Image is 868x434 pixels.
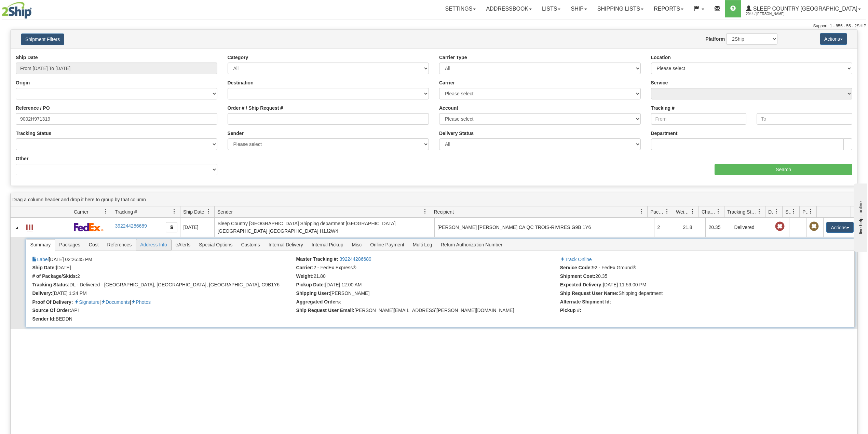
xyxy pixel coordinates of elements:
[195,239,236,250] span: Special Options
[296,282,325,287] strong: Pickup Date:
[26,221,33,232] a: Label
[237,239,264,250] span: Customs
[115,223,147,229] a: 392244286689
[32,290,294,297] li: [DATE] 1:24 PM
[296,299,341,304] strong: Aggregated Orders:
[296,308,558,314] li: [PERSON_NAME][EMAIL_ADDRESS][PERSON_NAME][DOMAIN_NAME]
[809,222,819,231] span: Pickup Not Assigned
[560,299,611,304] strong: Alternate Shipment Id:
[826,222,854,233] button: Actions
[654,218,680,237] td: 2
[296,290,558,297] li: Joy Sison (30504)
[661,206,673,217] a: Packages filter column settings
[26,239,55,250] span: Summary
[676,208,690,215] span: Weight
[32,265,56,270] strong: Ship Date:
[21,33,64,45] button: Shipment Filters
[649,0,689,17] a: Reports
[434,218,654,237] td: [PERSON_NAME] [PERSON_NAME] CA QC TROIS-RIVIRES G9B 1Y6
[566,0,592,17] a: Ship
[775,222,785,231] span: Late
[650,208,665,215] span: Packages
[5,6,63,11] div: live help - online
[2,2,32,19] img: logo2044.jpg
[32,308,71,313] strong: Source Of Order:
[651,54,671,61] label: Location
[74,299,99,305] a: Proof of delivery signature
[16,54,38,61] label: Ship Date
[481,0,537,17] a: Addressbook
[434,208,454,215] span: Recipient
[32,273,294,280] li: 2
[560,290,822,297] li: Shipping department
[754,206,765,217] a: Tracking Status filter column settings
[32,282,294,289] li: DL - Delivered - [GEOGRAPHIC_DATA], [GEOGRAPHIC_DATA], [GEOGRAPHIC_DATA], G9B1Y6
[409,239,436,250] span: Multi Leg
[183,208,204,215] span: Ship Date
[802,208,808,215] span: Pickup Status
[32,290,52,296] strong: Delivery:
[296,265,558,272] li: 2 - FedEx Express®
[32,282,69,287] strong: Tracking Status:
[651,130,678,137] label: Department
[308,239,348,250] span: Internal Pickup
[651,113,747,125] input: From
[788,206,799,217] a: Shipment Issues filter column settings
[560,273,595,279] strong: Shipment Cost:
[16,155,28,162] label: Other
[115,208,137,215] span: Tracking #
[439,130,474,137] label: Delivery Status
[32,265,294,272] li: [DATE]
[560,265,822,272] li: 92 - FedEx Ground®
[560,308,581,313] strong: Pickup #:
[168,206,180,217] a: Tracking # filter column settings
[296,265,314,270] strong: Carrier:
[74,208,89,215] span: Carrier
[651,105,675,111] label: Tracking #
[296,273,558,280] li: 21.80
[560,273,822,280] li: 20.35
[651,79,668,86] label: Service
[131,299,151,305] a: Proof of delivery images
[702,208,716,215] span: Charge
[74,223,104,231] img: 2 - FedEx Express®
[296,273,314,279] strong: Weight:
[203,206,214,217] a: Ship Date filter column settings
[687,206,699,217] a: Weight filter column settings
[560,282,603,287] strong: Expected Delivery:
[32,257,49,262] a: Label
[296,290,330,296] strong: Shipping User:
[100,206,112,217] a: Carrier filter column settings
[32,256,294,263] li: [DATE] 02:26:45 PM
[217,208,233,215] span: Sender
[751,6,857,12] span: Sleep Country [GEOGRAPHIC_DATA]
[32,316,55,322] strong: Sender Id:
[705,218,731,237] td: 20.35
[560,290,619,296] strong: Ship Request User Name:
[11,193,857,206] div: grid grouping header
[296,308,354,313] strong: Ship Request User Email:
[265,239,307,250] span: Internal Delivery
[437,239,507,250] span: Return Authorization Number
[32,299,73,305] strong: Proof Of Delivery:
[785,208,791,215] span: Shipment Issues
[32,299,294,306] li: | |
[339,256,371,262] a: 392244286689
[16,130,51,137] label: Tracking Status
[537,0,566,17] a: Lists
[419,206,431,217] a: Sender filter column settings
[296,282,558,289] li: [DATE] 12:00 AM
[439,105,458,111] label: Account
[13,224,20,231] a: Collapse
[348,239,366,250] span: Misc
[180,218,214,237] td: [DATE]
[439,79,455,86] label: Carrier
[85,239,103,250] span: Cost
[55,239,84,250] span: Packages
[680,218,705,237] td: 21.8
[771,206,782,217] a: Delivery Status filter column settings
[32,316,294,323] li: BEDDN
[768,208,774,215] span: Delivery Status
[366,239,408,250] span: Online Payment
[713,206,724,217] a: Charge filter column settings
